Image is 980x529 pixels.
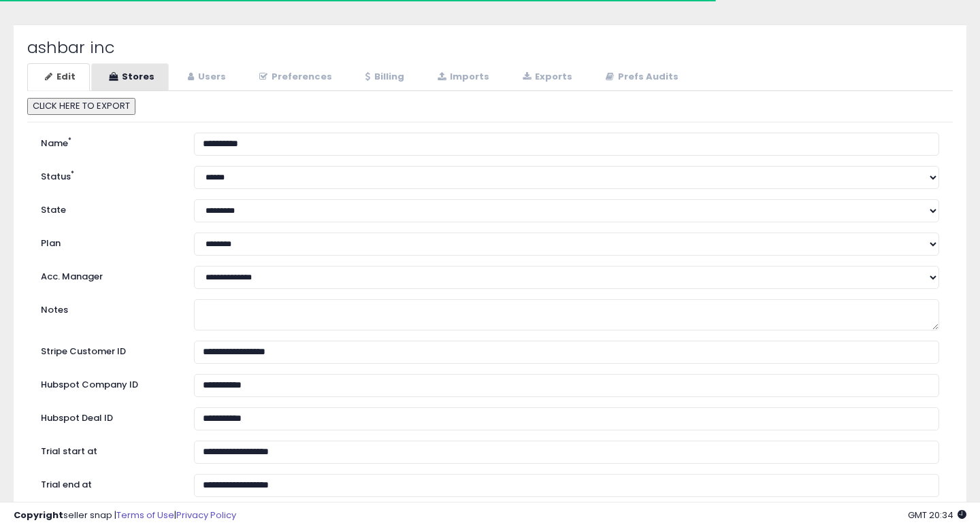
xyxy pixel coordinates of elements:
[31,341,184,358] label: Stripe Customer ID
[242,63,346,91] a: Preferences
[31,441,184,458] label: Trial start at
[31,199,184,217] label: State
[31,166,184,184] label: Status
[27,98,135,115] button: CLICK HERE TO EXPORT
[420,63,504,91] a: Imports
[176,509,236,522] a: Privacy Policy
[31,266,184,284] label: Acc. Manager
[31,374,184,392] label: Hubspot Company ID
[348,63,419,91] a: Billing
[14,509,236,522] div: seller snap | |
[588,63,693,91] a: Prefs Audits
[116,509,174,522] a: Terms of Use
[27,63,90,91] a: Edit
[31,299,184,317] label: Notes
[91,63,169,91] a: Stores
[908,509,966,522] span: 2025-09-12 20:34 GMT
[27,39,953,56] h2: ashbar inc
[31,407,184,425] label: Hubspot Deal ID
[170,63,240,91] a: Users
[31,474,184,492] label: Trial end at
[505,63,587,91] a: Exports
[31,133,184,150] label: Name
[31,233,184,250] label: Plan
[14,509,63,522] strong: Copyright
